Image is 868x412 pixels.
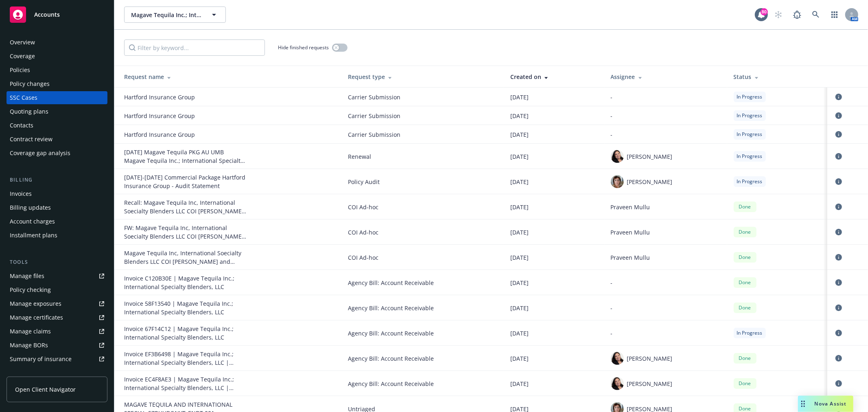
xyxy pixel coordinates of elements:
a: circleInformation [834,129,844,139]
div: Assignee [611,72,721,81]
span: Praveen Mullu [611,203,650,211]
a: Search [808,7,824,23]
div: Invoices [10,187,32,200]
a: circleInformation [834,92,844,102]
div: Policies [10,64,30,77]
span: [DATE] [510,112,529,120]
a: Coverage gap analysis [7,147,107,160]
a: Report a Bug [789,7,805,23]
div: - [611,112,721,120]
div: Created on [510,72,597,81]
a: Contacts [7,119,107,132]
a: Contract review [7,133,107,146]
div: 9/1/2023-12/31/2024 Commercial Package Hartford Insurance Group - Audit Statement [124,173,246,190]
span: Open Client Navigator [15,385,76,394]
div: Request type [348,72,497,81]
a: Account charges [7,215,107,228]
div: Manage certificates [10,311,63,324]
a: Invoices [7,187,107,200]
span: Renewal [348,152,497,161]
img: photo [611,150,624,163]
div: SSC Cases [10,91,37,104]
a: Switch app [826,7,843,23]
img: photo [611,352,624,365]
div: Invoice EC4F8AE3 | Magave Tequila Inc.; International Specialty Blenders, LLC | 2024-2025 Commerc... [124,375,246,392]
a: circleInformation [834,303,844,313]
a: circleInformation [834,278,844,287]
span: [DATE] [510,93,529,101]
a: circleInformation [834,353,844,363]
div: - [611,278,721,287]
span: Nova Assist [815,400,847,407]
div: Account charges [10,215,55,228]
a: Overview [7,36,107,49]
div: 80 [761,8,768,15]
span: Done [737,355,753,362]
div: Tools [7,258,107,266]
div: - [611,329,721,337]
span: [DATE] [510,329,529,337]
span: [PERSON_NAME] [627,379,673,388]
span: [PERSON_NAME] [627,178,673,186]
a: circleInformation [834,227,844,237]
div: Hartford Insurance Group [124,93,246,101]
div: Policy checking [10,283,51,296]
span: Manage exposures [7,297,107,310]
div: Invoice EF3B6498 | Magave Tequila Inc.; International Specialty Blenders, LLC | 2024-2025 Package... [124,350,246,367]
span: COI Ad-hoc [348,203,497,211]
span: [PERSON_NAME] [627,354,673,363]
div: Manage BORs [10,339,48,352]
div: - [611,93,721,101]
div: Status [734,72,821,81]
a: circleInformation [834,202,844,212]
span: [DATE] [510,178,529,186]
div: FW: Magave Tequila Inc, International Soecialty Blenders LLC COI Mollie Stone and Galloway.pdf [124,224,246,241]
div: Quoting plans [10,105,48,118]
div: Manage exposures [10,297,61,310]
span: Agency Bill: Account Receivable [348,278,497,287]
span: [DATE] [510,152,529,161]
a: Policies [7,64,107,77]
span: In Progress [737,131,763,138]
span: Done [737,228,753,236]
div: - [611,304,721,312]
div: Invoice C120B30E | Magave Tequila Inc.; International Specialty Blenders, LLC [124,274,246,291]
span: Accounts [34,11,60,18]
span: Carrier Submission [348,93,497,101]
a: circleInformation [834,252,844,262]
span: Done [737,203,753,210]
a: Billing updates [7,201,107,214]
span: Agency Bill: Account Receivable [348,379,497,388]
a: Coverage [7,50,107,63]
div: Hartford Insurance Group [124,112,246,120]
div: Installment plans [10,229,57,242]
span: [PERSON_NAME] [627,152,673,161]
a: circleInformation [834,111,844,121]
span: In Progress [737,329,763,337]
span: Agency Bill: Account Receivable [348,329,497,337]
a: circleInformation [834,328,844,338]
span: Carrier Submission [348,130,497,139]
a: Summary of insurance [7,353,107,366]
div: Drag to move [798,396,808,412]
a: Manage certificates [7,311,107,324]
span: Hide finished requests [278,44,329,51]
span: Agency Bill: Account Receivable [348,354,497,363]
span: COI Ad-hoc [348,228,497,237]
span: Done [737,380,753,387]
a: Manage BORs [7,339,107,352]
div: Overview [10,36,35,49]
div: - [611,130,721,139]
a: Quoting plans [7,105,107,118]
a: circleInformation [834,151,844,161]
div: Coverage [10,50,35,63]
div: Policy changes [10,77,50,90]
div: Billing [7,176,107,184]
span: Praveen Mullu [611,228,650,237]
button: Magave Tequila Inc.; International Specialty Blenders, LLC [124,7,226,23]
a: Policy checking [7,283,107,296]
div: Manage claims [10,325,51,338]
div: Coverage gap analysis [10,147,70,160]
span: In Progress [737,93,763,101]
span: Done [737,254,753,261]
